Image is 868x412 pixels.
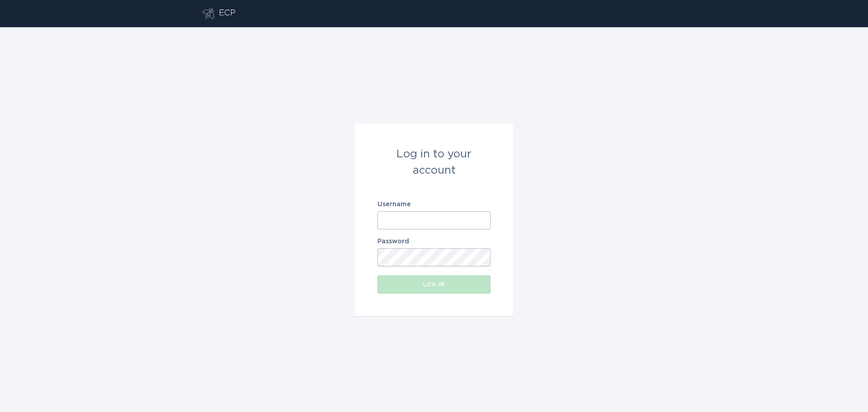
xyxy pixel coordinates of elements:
button: Go to dashboard [203,8,214,19]
label: Username [377,201,491,208]
div: ECP [219,8,236,19]
div: Log in [382,282,486,287]
div: Log in to your account [377,146,491,179]
label: Password [377,238,491,245]
button: Log in [377,275,491,294]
